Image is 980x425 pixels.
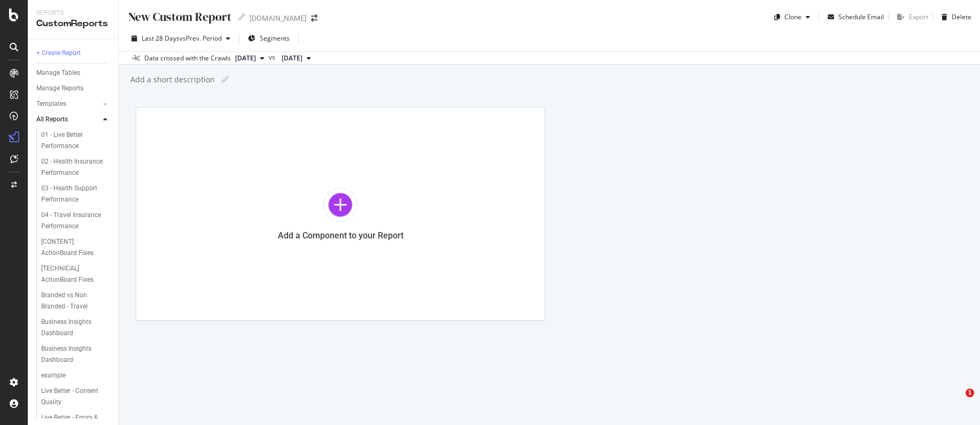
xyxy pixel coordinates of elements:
span: 2025 Sep. 21st [235,53,256,63]
span: vs [269,52,277,62]
div: Schedule Email [838,12,884,21]
button: Schedule Email [823,9,884,26]
span: 1 [966,389,974,397]
div: Reports [36,9,110,18]
div: Live Better - Content Quality [41,385,103,408]
a: 04 - Travel Insurance Performance [41,210,111,232]
a: Branded vs Non Branded - Travel [41,290,111,312]
div: Add a Component to your Report [278,230,403,241]
div: CustomReports [36,18,110,30]
div: Delete [952,12,971,21]
div: 03 - Health Support Performance [41,183,104,205]
button: Delete [937,9,971,26]
div: 01 - Live Better Performance [41,129,103,152]
a: Manage Reports [36,83,111,94]
button: Clone [770,9,814,26]
div: 04 - Travel Insurance Performance [41,210,104,232]
div: Manage Tables [36,67,80,79]
div: Clone [784,12,802,21]
div: [CONTENT] ActionBoard Fixes [41,236,103,259]
a: Business Insights Dashboard [41,343,111,366]
button: Segments [244,30,294,47]
div: Data crossed with the Crawls [144,53,231,63]
iframe: Intercom live chat [944,389,969,414]
div: Templates [36,98,66,110]
button: Last 28 DaysvsPrev. Period [127,30,235,47]
div: All Reports [36,114,68,125]
a: Business Insights Dashboard [41,316,111,339]
a: 03 - Health Support Performance [41,183,111,205]
button: [DATE] [277,52,315,65]
div: [DOMAIN_NAME] [250,13,307,24]
a: 01 - Live Better Performance [41,129,111,152]
a: 02 - Health Insurance Performance [41,156,111,179]
span: Last 28 Days [142,34,180,43]
div: Business Insights Dashboard [41,316,103,339]
div: Branded vs Non Branded - Travel [41,290,104,312]
a: Manage Tables [36,67,111,79]
div: example [41,370,66,381]
i: Edit report name [238,13,245,21]
div: Add a short description [129,74,215,85]
a: [CONTENT] ActionBoard Fixes [41,236,111,259]
a: Live Better - Content Quality [41,385,111,408]
div: + Create Report [36,48,81,59]
div: Business Insights Dashboard [41,343,103,366]
span: Segments [260,34,290,43]
button: Export [893,9,928,26]
a: All Reports [36,114,100,125]
a: example [41,370,111,381]
div: arrow-right-arrow-left [311,14,317,22]
button: [DATE] [231,52,269,65]
div: 02 - Health Insurance Performance [41,156,104,179]
span: 2025 Aug. 24th [282,53,302,63]
i: Edit report name [221,76,229,83]
div: [TECHNICAL] ActionBoard Fixes [41,263,103,285]
span: vs Prev. Period [180,34,222,43]
div: New Custom Report [127,9,231,25]
a: Templates [36,98,100,110]
div: Manage Reports [36,83,83,94]
a: + Create Report [36,48,111,59]
a: [TECHNICAL] ActionBoard Fixes [41,263,111,285]
div: Export [909,12,928,21]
